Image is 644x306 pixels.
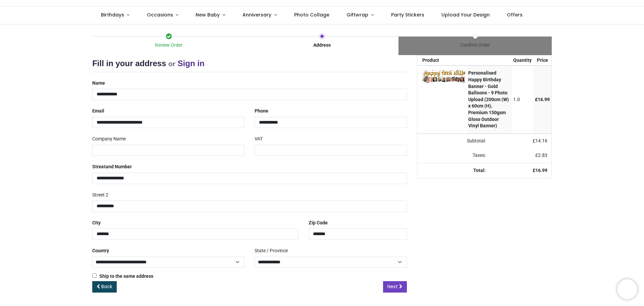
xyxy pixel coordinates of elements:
a: Occasions [138,6,187,24]
a: Back [92,281,117,293]
span: £ [535,97,550,102]
iframe: Brevo live chat [617,279,637,299]
label: Street [92,161,132,173]
span: Next [387,283,398,290]
input: Ship to the same address [92,273,97,278]
label: Company Name [92,133,126,145]
a: Giftwrap [338,6,382,24]
a: New Baby [187,6,234,24]
span: and Number [106,164,132,169]
span: Birthdays [101,11,124,18]
th: Quantity [512,55,534,65]
span: Offers [507,11,523,18]
span: Giftwrap [346,11,368,18]
span: Upload Your Design [441,11,490,18]
span: £ [533,138,547,143]
label: Street 2 [92,189,108,201]
label: Zip Code [309,217,328,229]
label: Name [92,78,105,89]
span: Party Stickers [391,11,424,18]
span: 14.16 [535,138,547,143]
label: Country [92,245,109,257]
label: Email [92,105,104,117]
span: Back [101,283,112,290]
th: Price [533,55,551,65]
label: City [92,217,101,229]
span: Fill in your address [92,59,166,68]
span: Photo Collage [294,11,329,18]
span: New Baby [196,11,220,18]
span: 16.99 [535,168,547,173]
span: Anniversary [243,11,271,18]
strong: Total: [473,168,486,173]
span: 16.99 [538,97,550,102]
th: Product [417,55,467,65]
a: Sign in [178,59,205,68]
a: Birthdays [92,6,138,24]
td: Subtotal: [417,134,490,148]
div: 1.0 [513,96,532,103]
strong: Personalised Happy Birthday Banner - Gold Balloons - 9 Photo Upload (200cm (W) x 60cm (H), Premiu... [468,70,509,128]
label: Ship to the same address [92,273,153,280]
label: VAT [255,133,263,145]
span: 2.83 [538,152,547,158]
td: Taxes: [417,148,490,163]
div: Confirm Order [398,42,552,49]
img: dYFhtqjUwAAAABJRU5ErkJggg== [422,70,465,83]
div: Address [246,42,399,49]
a: Next [383,281,407,293]
div: Review Order [92,42,246,49]
span: £ [535,152,547,158]
label: Phone [255,105,268,117]
a: Anniversary [234,6,285,24]
span: Occasions [147,11,173,18]
strong: £ [533,168,547,173]
small: or [168,60,175,68]
label: State / Province [255,245,288,257]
